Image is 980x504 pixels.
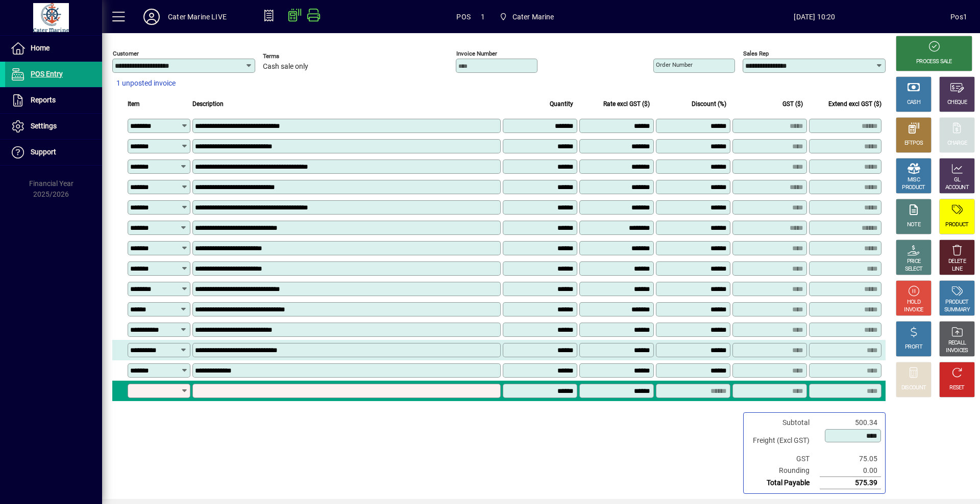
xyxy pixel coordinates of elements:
[113,50,139,57] mat-label: Customer
[948,339,966,347] div: RECALL
[952,266,962,273] div: LINE
[31,148,56,156] span: Support
[135,8,168,26] button: Profile
[945,299,968,306] div: PRODUCT
[31,96,56,104] span: Reports
[116,78,176,89] span: 1 unposted invoice
[5,114,102,139] a: Settings
[947,99,967,107] div: CHEQUE
[31,44,50,52] span: Home
[656,61,693,68] mat-label: Order number
[905,266,923,273] div: SELECT
[820,477,881,489] td: 575.39
[31,122,57,130] span: Settings
[908,176,920,184] div: MISC
[948,258,966,266] div: DELETE
[748,417,820,429] td: Subtotal
[905,343,922,351] div: PROFIT
[31,70,63,78] span: POS Entry
[782,98,803,110] span: GST ($)
[692,98,726,110] span: Discount (%)
[748,477,820,489] td: Total Payable
[5,88,102,113] a: Reports
[743,50,769,57] mat-label: Sales rep
[947,140,967,147] div: CHARGE
[820,465,881,477] td: 0.00
[820,417,881,429] td: 500.34
[904,306,923,314] div: INVOICE
[495,8,558,26] span: Cater Marine
[456,50,497,57] mat-label: Invoice number
[512,9,554,25] span: Cater Marine
[5,140,102,165] a: Support
[954,176,961,184] div: GL
[128,98,140,110] span: Item
[820,453,881,465] td: 75.05
[907,258,921,266] div: PRICE
[907,299,920,306] div: HOLD
[950,9,967,25] div: Pos1
[904,140,923,147] div: EFTPOS
[945,221,968,229] div: PRODUCT
[481,9,485,25] span: 1
[748,429,820,453] td: Freight (Excl GST)
[112,74,180,93] button: 1 unposted invoice
[944,306,970,314] div: SUMMARY
[946,347,968,355] div: INVOICES
[945,184,969,192] div: ACCOUNT
[263,53,324,60] span: Terms
[550,98,573,110] span: Quantity
[168,9,227,25] div: Cater Marine LIVE
[902,184,925,192] div: PRODUCT
[192,98,224,110] span: Description
[748,465,820,477] td: Rounding
[907,99,920,107] div: CASH
[263,63,308,71] span: Cash sale only
[828,98,881,110] span: Extend excl GST ($)
[679,9,951,25] span: [DATE] 10:20
[907,221,920,229] div: NOTE
[949,384,965,392] div: RESET
[5,36,102,61] a: Home
[901,384,926,392] div: DISCOUNT
[748,453,820,465] td: GST
[916,58,952,66] div: PROCESS SALE
[603,98,650,110] span: Rate excl GST ($)
[456,9,471,25] span: POS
